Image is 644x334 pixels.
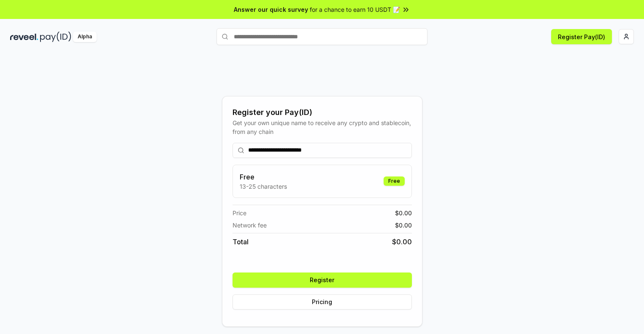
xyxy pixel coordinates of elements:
[10,32,38,42] img: reveel_dark
[234,5,308,14] span: Answer our quick survey
[73,32,97,42] div: Alpha
[233,208,246,217] span: Price
[233,237,249,247] span: Total
[233,221,267,230] span: Network fee
[233,118,412,136] div: Get your own unique name to receive any crypto and stablecoin, from any chain
[233,294,412,310] button: Pricing
[233,107,412,118] div: Register your Pay(ID)
[233,273,412,288] button: Register
[395,221,412,230] span: $ 0.00
[40,32,71,42] img: pay_id
[395,208,412,217] span: $ 0.00
[551,29,612,44] button: Register Pay(ID)
[240,172,287,182] h3: Free
[310,5,400,14] span: for a chance to earn 10 USDT 📝
[392,237,412,247] span: $ 0.00
[384,176,405,186] div: Free
[240,182,287,191] p: 13-25 characters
